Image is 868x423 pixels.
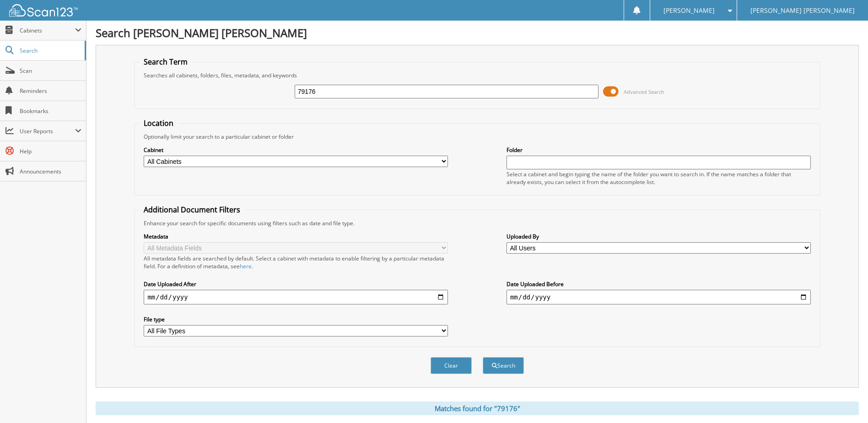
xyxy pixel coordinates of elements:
[144,315,448,323] label: File type
[20,168,81,175] span: Announcements
[139,219,815,227] div: Enhance your search for specific documents using filters such as date and file type.
[144,290,448,304] input: start
[96,25,859,40] h1: Search [PERSON_NAME] [PERSON_NAME]
[20,27,75,34] span: Cabinets
[507,290,811,304] input: end
[139,118,178,128] legend: Location
[20,47,80,54] span: Search
[507,146,811,154] label: Folder
[96,401,859,415] div: Matches found for "79176"
[507,233,811,240] label: Uploaded By
[139,205,245,215] legend: Additional Document Filters
[507,280,811,288] label: Date Uploaded Before
[750,8,855,13] span: [PERSON_NAME] [PERSON_NAME]
[20,127,75,135] span: User Reports
[431,357,472,374] button: Clear
[663,8,715,13] span: [PERSON_NAME]
[240,262,252,270] a: here
[144,255,448,270] div: All metadata fields are searched by default. Select a cabinet with metadata to enable filtering b...
[20,87,81,95] span: Reminders
[20,107,81,115] span: Bookmarks
[139,71,815,79] div: Searches all cabinets, folders, files, metadata, and keywords
[9,4,78,16] img: scan123-logo-white.svg
[20,147,81,155] span: Help
[139,133,815,141] div: Optionally limit your search to a particular cabinet or folder
[144,280,448,288] label: Date Uploaded After
[139,57,192,67] legend: Search Term
[144,233,448,240] label: Metadata
[624,88,664,95] span: Advanced Search
[144,146,448,154] label: Cabinet
[20,67,81,75] span: Scan
[507,170,811,186] div: Select a cabinet and begin typing the name of the folder you want to search in. If the name match...
[483,357,524,374] button: Search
